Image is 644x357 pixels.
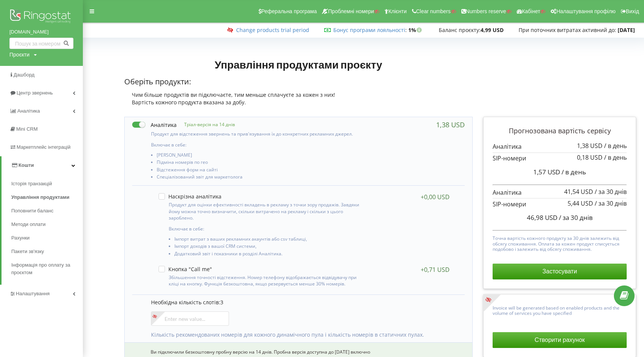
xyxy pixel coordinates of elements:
label: Кнопка "Call me" [159,266,212,272]
span: 3 [220,299,223,306]
span: / за 30 днів [595,188,627,196]
a: Управління продуктами [11,191,83,204]
a: Пакети зв'язку [11,245,83,258]
span: Реферальна програма [261,8,317,14]
a: Поповнити баланс [11,204,83,218]
p: Збільшення точності відстеження. Номер телефону відображається відвідувачу при кліці на кнопку. Ф... [169,274,363,287]
div: +0,00 USD [421,193,450,201]
p: SIP-номери [493,154,627,163]
a: Бонус програми лояльності [333,26,405,34]
h1: Управління продуктами проєкту [124,58,473,71]
span: 1,57 USD [533,168,560,176]
p: Включає в себе: [169,226,363,232]
strong: [DATE] [618,26,635,34]
label: Наскрізна аналітика [159,193,221,200]
span: / за 30 днів [595,199,627,207]
p: Тріал-версія на 14 днів [177,121,235,128]
p: SIP-номери [493,200,627,209]
span: Управління продуктами [11,194,69,201]
span: / в день [604,153,627,162]
span: / в день [562,168,586,176]
li: Відстеження форм на сайті [157,167,365,174]
button: Застосувати [493,264,627,279]
span: 0,18 USD [577,153,603,162]
p: Invoice will be generated based on enabled products and the volume of services you have specified [493,304,627,316]
span: Баланс проєкту: [439,26,481,34]
span: / в день [604,142,627,150]
input: Enter new value... [151,311,229,326]
span: Методи оплати [11,221,46,228]
p: Прогнозована вартість сервісу [493,126,627,136]
img: Ringostat logo [9,8,73,26]
strong: 1% [408,26,424,34]
div: Вартість кожного продукта вказана за добу. [124,99,473,106]
span: Numbers reserve [466,8,506,14]
p: Оберіть продукти: [124,76,473,87]
span: Пакети зв'язку [11,248,44,255]
span: Налаштування профілю [556,8,615,14]
p: Точна вартість кожного продукту за 30 днів залежить від обсягу споживання. Оплата за кожен продук... [493,234,627,252]
span: Центр звернень [17,90,53,96]
span: Маркетплейс інтеграцій [17,144,70,150]
span: Дашборд [14,72,35,78]
p: Аналітика [493,142,627,151]
span: 5,44 USD [568,199,593,207]
span: Вихід [626,8,639,14]
span: / за 30 днів [559,213,593,222]
p: Кількість рекомендованих номерів для кожного динамічного пула і кількість номерів в статичних пулах. [151,331,458,339]
label: Аналітика [132,121,177,129]
input: Пошук за номером [9,38,73,49]
li: Спеціалізований звіт для маркетолога [157,174,365,182]
span: Клієнти [388,8,407,14]
li: Додатковий звіт і показники в розділі Аналітика. [174,251,363,258]
span: При поточних витратах активний до: [519,26,616,34]
div: Чим більше продуктів ви підключаєте, тим меньше сплачуєте за кожен з них! [124,91,473,99]
li: Імпорт доходів з вашої CRM системи, [174,244,363,251]
span: Поповнити баланс [11,207,53,215]
li: Імпорт витрат з ваших рекламних акаунтів або csv таблиці, [174,236,363,244]
span: 46,98 USD [527,213,557,222]
a: Методи оплати [11,218,83,231]
a: Change products trial period [236,26,309,34]
span: Clear numbers [416,8,451,14]
span: Mini CRM [16,126,38,132]
span: Кабінет [522,8,540,14]
strong: 4,99 USD [481,26,504,34]
a: Історія транзакцій [11,177,83,191]
p: Включає в себе: [151,142,365,148]
li: [PERSON_NAME] [157,153,365,160]
a: Рахунки [11,231,83,245]
div: +0,71 USD [421,266,450,273]
span: 1,38 USD [577,142,603,150]
button: Створити рахунок [493,332,627,348]
span: Аналiтика [17,108,40,114]
a: [DOMAIN_NAME] [9,28,73,36]
p: Аналітика [493,188,627,197]
span: Проблемні номери [328,8,374,14]
span: 41,54 USD [564,188,593,196]
div: Проєкти [9,51,29,58]
div: 1,38 USD [436,121,465,128]
p: Необхідна кількість слотів: [151,299,458,306]
p: Продукт для відстеження звернень та прив'язування їх до конкретних рекламних джерел. [151,131,365,137]
span: Кошти [18,162,34,168]
a: Кошти [2,156,83,174]
li: Підміна номерів по гео [157,160,365,167]
a: Інформація про оплату за проєктом [11,258,83,279]
span: Інформація про оплату за проєктом [11,261,79,276]
span: : [333,26,407,34]
span: Налаштування [16,291,50,296]
p: Продукт для оцінки ефективності вкладень в рекламу з точки зору продажів. Завдяки йому можна точн... [169,201,363,221]
span: Історія транзакцій [11,180,52,188]
span: Рахунки [11,234,30,242]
